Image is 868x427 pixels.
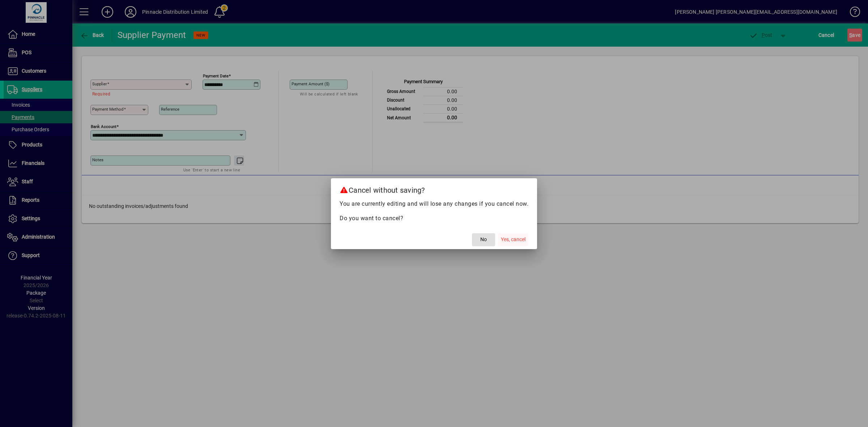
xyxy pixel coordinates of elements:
span: Yes, cancel [501,236,526,243]
button: No [472,233,495,246]
p: You are currently editing and will lose any changes if you cancel now. [340,200,528,208]
h2: Cancel without saving? [331,178,537,199]
button: Yes, cancel [498,233,528,246]
p: Do you want to cancel? [340,214,528,223]
span: No [480,236,487,243]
